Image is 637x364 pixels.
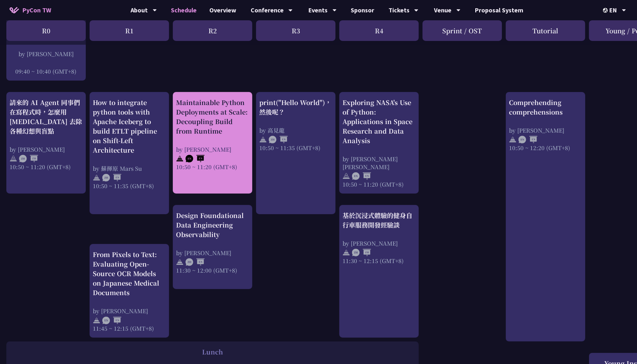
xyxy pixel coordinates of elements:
[259,98,332,117] div: print("Hello World")，然後呢？
[342,211,416,230] div: 基於沉浸式體驗的健身自行車服務開發經驗談
[342,98,416,145] div: Exploring NASA's Use of Python: Applications in Space Research and Data Analysis
[509,98,582,117] div: Comprehending comprehensions
[259,126,332,134] div: by 高見龍
[176,249,249,257] div: by [PERSON_NAME]
[10,98,83,136] div: 請來的 AI Agent 同事們在寫程式時，怎麼用 [MEDICAL_DATA] 去除各種幻想與盲點
[342,211,416,332] a: 基於沉浸式體驗的健身自行車服務開發經驗談 by [PERSON_NAME] 11:30 ~ 12:15 (GMT+8)
[342,180,416,188] div: 10:50 ~ 11:20 (GMT+8)
[10,155,17,162] img: svg+xml;base64,PHN2ZyB4bWxucz0iaHR0cDovL3d3dy53My5vcmcvMjAwMC9zdmciIHdpZHRoPSIyNCIgaGVpZ2h0PSIyNC...
[423,20,502,41] div: Sprint / OST
[259,144,332,152] div: 10:50 ~ 11:35 (GMT+8)
[509,136,517,143] img: svg+xml;base64,PHN2ZyB4bWxucz0iaHR0cDovL3d3dy53My5vcmcvMjAwMC9zdmciIHdpZHRoPSIyNCIgaGVpZ2h0PSIyNC...
[93,98,166,209] a: How to integrate python tools with Apache Iceberg to build ETLT pipeline on Shift-Left Architectu...
[509,126,582,134] div: by [PERSON_NAME]
[19,155,38,162] img: ZHZH.38617ef.svg
[93,307,166,315] div: by [PERSON_NAME]
[93,250,166,332] a: From Pixels to Text: Evaluating Open-Source OCR Models on Japanese Medical Documents by [PERSON_N...
[176,98,249,188] a: Maintainable Python Deployments at Scale: Decoupling Build from Runtime by [PERSON_NAME] 10:50 ~ ...
[10,145,83,153] div: by [PERSON_NAME]
[6,20,86,41] div: R0
[509,98,582,336] a: Comprehending comprehensions by [PERSON_NAME] 10:50 ~ 12:20 (GMT+8)
[10,163,83,171] div: 10:50 ~ 11:20 (GMT+8)
[3,2,58,18] a: PyCon TW
[269,136,288,143] img: ZHEN.371966e.svg
[506,20,585,41] div: Tutorial
[10,7,19,13] img: Home icon of PyCon TW 2025
[176,211,249,284] a: Design Foundational Data Engineering Observability by [PERSON_NAME] 11:30 ~ 12:00 (GMT+8)
[10,21,83,75] a: CPython Past, Current, and Future by [PERSON_NAME] 09:40 ~ 10:40 (GMT+8)
[102,317,121,324] img: ENEN.5a408d1.svg
[10,67,83,75] div: 09:40 ~ 10:40 (GMT+8)
[259,98,332,209] a: print("Hello World")，然後呢？ by 高見龍 10:50 ~ 11:35 (GMT+8)
[176,145,249,153] div: by [PERSON_NAME]
[342,98,416,188] a: Exploring NASA's Use of Python: Applications in Space Research and Data Analysis by [PERSON_NAME]...
[102,174,121,182] img: ZHEN.371966e.svg
[93,324,166,332] div: 11:45 ~ 12:15 (GMT+8)
[93,250,166,297] div: From Pixels to Text: Evaluating Open-Source OCR Models on Japanese Medical Documents
[10,50,83,58] div: by [PERSON_NAME]
[186,155,205,162] img: ENEN.5a408d1.svg
[176,258,184,266] img: svg+xml;base64,PHN2ZyB4bWxucz0iaHR0cDovL3d3dy53My5vcmcvMjAwMC9zdmciIHdpZHRoPSIyNCIgaGVpZ2h0PSIyNC...
[509,144,582,152] div: 10:50 ~ 12:20 (GMT+8)
[93,317,100,324] img: svg+xml;base64,PHN2ZyB4bWxucz0iaHR0cDovL3d3dy53My5vcmcvMjAwMC9zdmciIHdpZHRoPSIyNCIgaGVpZ2h0PSIyNC...
[342,249,350,256] img: svg+xml;base64,PHN2ZyB4bWxucz0iaHR0cDovL3d3dy53My5vcmcvMjAwMC9zdmciIHdpZHRoPSIyNCIgaGVpZ2h0PSIyNC...
[518,136,538,143] img: ENEN.5a408d1.svg
[176,211,249,239] div: Design Foundational Data Engineering Observability
[603,8,609,13] img: Locale Icon
[256,20,335,41] div: R3
[93,98,166,155] div: How to integrate python tools with Apache Iceberg to build ETLT pipeline on Shift-Left Architecture
[173,20,252,41] div: R2
[176,98,249,136] div: Maintainable Python Deployments at Scale: Decoupling Build from Runtime
[176,155,184,162] img: svg+xml;base64,PHN2ZyB4bWxucz0iaHR0cDovL3d3dy53My5vcmcvMjAwMC9zdmciIHdpZHRoPSIyNCIgaGVpZ2h0PSIyNC...
[342,155,416,171] div: by [PERSON_NAME] [PERSON_NAME]
[342,257,416,265] div: 11:30 ~ 12:15 (GMT+8)
[176,163,249,171] div: 10:50 ~ 11:20 (GMT+8)
[259,136,267,143] img: svg+xml;base64,PHN2ZyB4bWxucz0iaHR0cDovL3d3dy53My5vcmcvMjAwMC9zdmciIHdpZHRoPSIyNCIgaGVpZ2h0PSIyNC...
[352,249,371,256] img: ZHZH.38617ef.svg
[93,182,166,190] div: 10:50 ~ 11:35 (GMT+8)
[10,347,416,357] div: Lunch
[22,5,51,15] span: PyCon TW
[342,239,416,247] div: by [PERSON_NAME]
[342,172,350,180] img: svg+xml;base64,PHN2ZyB4bWxucz0iaHR0cDovL3d3dy53My5vcmcvMjAwMC9zdmciIHdpZHRoPSIyNCIgaGVpZ2h0PSIyNC...
[176,266,249,274] div: 11:30 ~ 12:00 (GMT+8)
[186,258,205,266] img: ZHEN.371966e.svg
[90,20,169,41] div: R1
[10,98,83,188] a: 請來的 AI Agent 同事們在寫程式時，怎麼用 [MEDICAL_DATA] 去除各種幻想與盲點 by [PERSON_NAME] 10:50 ~ 11:20 (GMT+8)
[93,164,166,172] div: by 蘇揮原 Mars Su
[93,174,100,182] img: svg+xml;base64,PHN2ZyB4bWxucz0iaHR0cDovL3d3dy53My5vcmcvMjAwMC9zdmciIHdpZHRoPSIyNCIgaGVpZ2h0PSIyNC...
[352,172,371,180] img: ENEN.5a408d1.svg
[339,20,419,41] div: R4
